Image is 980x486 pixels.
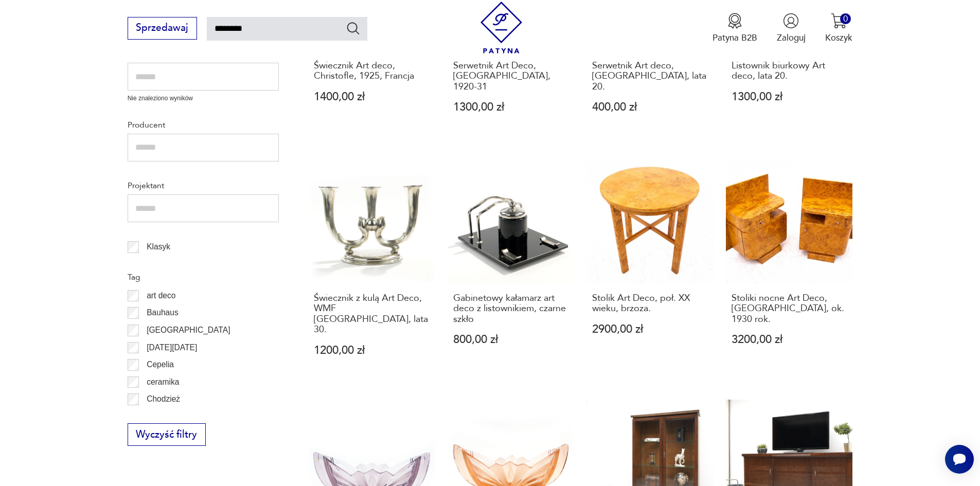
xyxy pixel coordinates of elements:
iframe: Smartsupp widget button [945,445,974,474]
p: [DATE][DATE] [147,341,197,354]
h3: Świecznik Art deco, Christofle, 1925, Francja [314,61,430,82]
img: Patyna - sklep z meblami i dekoracjami vintage [475,2,527,53]
h3: Listownik biurkowy Art deco, lata 20. [732,61,847,82]
p: 1300,00 zł [732,92,847,102]
h3: Stolik Art Deco, poł. XX wieku, brzoza. [592,293,708,314]
img: Ikona medalu [727,13,743,29]
button: Sprzedawaj [128,17,197,40]
a: Ikona medaluPatyna B2B [712,13,757,44]
a: Stoliki nocne Art Deco, Polska, ok. 1930 rok.Stoliki nocne Art Deco, [GEOGRAPHIC_DATA], ok. 1930 ... [726,156,853,380]
button: Zaloguj [777,13,806,44]
p: Zaloguj [777,32,806,44]
a: Stolik Art Deco, poł. XX wieku, brzoza.Stolik Art Deco, poł. XX wieku, brzoza.2900,00 zł [586,156,714,380]
p: 1300,00 zł [453,102,569,113]
button: 0Koszyk [825,13,852,44]
p: Cepelia [147,358,174,371]
p: 2900,00 zł [592,324,708,335]
button: Patyna B2B [712,13,757,44]
h3: Świecznik z kulą Art Deco, WMF [GEOGRAPHIC_DATA], lata 30. [314,293,430,335]
p: ceramika [147,375,179,389]
h3: Serwetnik Art Deco, [GEOGRAPHIC_DATA], 1920-31 [453,61,569,92]
p: 3200,00 zł [732,334,847,345]
img: Ikona koszyka [831,13,847,29]
p: Nie znaleziono wyników [128,94,279,103]
p: Chodzież [147,392,180,406]
p: 1200,00 zł [314,345,430,356]
a: Gabinetowy kałamarz art deco z listownikiem, czarne szkłoGabinetowy kałamarz art deco z listownik... [448,156,575,380]
h3: Serwetnik Art deco, [GEOGRAPHIC_DATA], lata 20. [592,61,708,92]
img: Ikonka użytkownika [783,13,799,29]
p: 800,00 zł [453,334,569,345]
p: Producent [128,118,279,132]
p: Bauhaus [147,306,179,319]
button: Wyczyść filtry [128,423,206,446]
p: Klasyk [147,240,170,254]
a: Świecznik z kulą Art Deco, WMF Niemcy, lata 30.Świecznik z kulą Art Deco, WMF [GEOGRAPHIC_DATA], ... [308,156,435,380]
h3: Stoliki nocne Art Deco, [GEOGRAPHIC_DATA], ok. 1930 rok. [732,293,847,325]
a: Sprzedawaj [128,25,197,33]
button: Szukaj [346,21,361,35]
p: art deco [147,289,175,302]
p: 1400,00 zł [314,92,430,102]
p: 400,00 zł [592,102,708,113]
p: Patyna B2B [712,32,757,44]
p: Tag [128,271,279,284]
p: Koszyk [825,32,852,44]
h3: Gabinetowy kałamarz art deco z listownikiem, czarne szkło [453,293,569,325]
p: Projektant [128,179,279,192]
p: Ćmielów [147,410,177,423]
div: 0 [840,13,851,24]
p: [GEOGRAPHIC_DATA] [147,323,230,337]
